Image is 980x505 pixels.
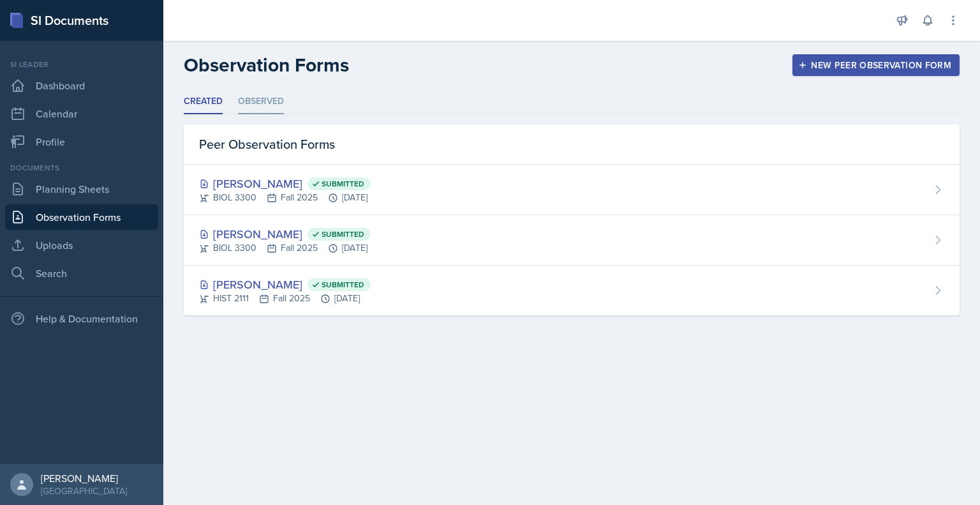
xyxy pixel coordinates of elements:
h2: Observation Forms [184,54,349,77]
li: Created [184,89,223,114]
span: Submitted [322,280,364,290]
div: [PERSON_NAME] [41,472,127,485]
a: Uploads [5,232,158,258]
div: [GEOGRAPHIC_DATA] [41,485,127,497]
div: HIST 2111 Fall 2025 [DATE] [199,292,371,305]
div: [PERSON_NAME] [199,175,371,192]
a: [PERSON_NAME] Submitted BIOL 3300Fall 2025[DATE] [184,165,960,215]
li: Observed [238,89,284,114]
span: Submitted [322,229,364,239]
div: BIOL 3300 Fall 2025 [DATE] [199,241,371,255]
a: Search [5,260,158,286]
div: Peer Observation Forms [184,124,960,165]
div: Si leader [5,59,158,70]
a: [PERSON_NAME] Submitted HIST 2111Fall 2025[DATE] [184,266,960,315]
a: Planning Sheets [5,176,158,202]
span: Submitted [322,179,364,189]
div: BIOL 3300 Fall 2025 [DATE] [199,191,371,204]
a: Dashboard [5,73,158,98]
div: [PERSON_NAME] [199,225,371,243]
div: [PERSON_NAME] [199,276,371,293]
a: [PERSON_NAME] Submitted BIOL 3300Fall 2025[DATE] [184,215,960,266]
div: Help & Documentation [5,306,158,331]
a: Profile [5,129,158,155]
div: New Peer Observation Form [801,60,951,70]
a: Calendar [5,101,158,126]
a: Observation Forms [5,204,158,230]
div: Documents [5,162,158,174]
button: New Peer Observation Form [792,54,960,76]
